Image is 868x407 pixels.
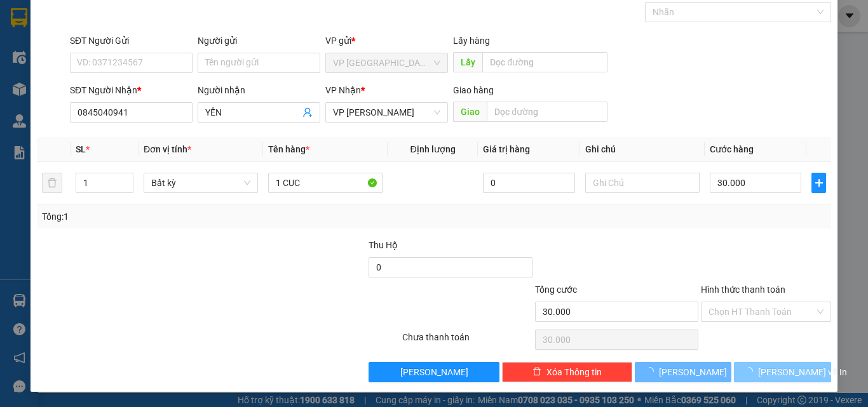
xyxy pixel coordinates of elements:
[483,173,574,193] input: 0
[333,103,440,122] span: VP Phan Thiết
[268,144,309,154] span: Tên hàng
[325,34,448,48] div: VP gửi
[580,137,705,162] th: Ghi chú
[535,284,577,295] span: Tổng cước
[645,367,659,376] span: loading
[369,240,398,250] span: Thu Hộ
[453,36,490,46] span: Lấy hàng
[635,362,732,382] button: [PERSON_NAME]
[369,362,499,382] button: [PERSON_NAME]
[400,365,468,379] span: [PERSON_NAME]
[734,362,831,382] button: [PERSON_NAME] và In
[70,34,193,48] div: SĐT Người Gửi
[758,365,847,379] span: [PERSON_NAME] và In
[42,210,336,224] div: Tổng: 1
[198,34,320,48] div: Người gửi
[744,367,758,376] span: loading
[701,284,785,295] label: Hình thức thanh toán
[659,365,727,379] span: [PERSON_NAME]
[76,144,86,154] span: SL
[268,173,383,193] input: VD: Bàn, Ghế
[482,52,607,72] input: Dọc đường
[453,102,487,122] span: Giao
[198,83,320,97] div: Người nhận
[453,52,482,72] span: Lấy
[585,173,700,193] input: Ghi Chú
[546,365,602,379] span: Xóa Thông tin
[532,367,541,377] span: delete
[401,330,534,352] div: Chưa thanh toán
[151,173,250,192] span: Bất kỳ
[453,85,494,95] span: Giao hàng
[410,144,455,154] span: Định lượng
[144,144,191,154] span: Đơn vị tính
[812,178,825,188] span: plus
[325,85,361,95] span: VP Nhận
[811,173,826,193] button: plus
[70,83,193,97] div: SĐT Người Nhận
[302,107,313,117] span: user-add
[483,144,530,154] span: Giá trị hàng
[42,173,62,193] button: delete
[487,102,607,122] input: Dọc đường
[710,144,754,154] span: Cước hàng
[333,53,440,72] span: VP Sài Gòn
[502,362,632,382] button: deleteXóa Thông tin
